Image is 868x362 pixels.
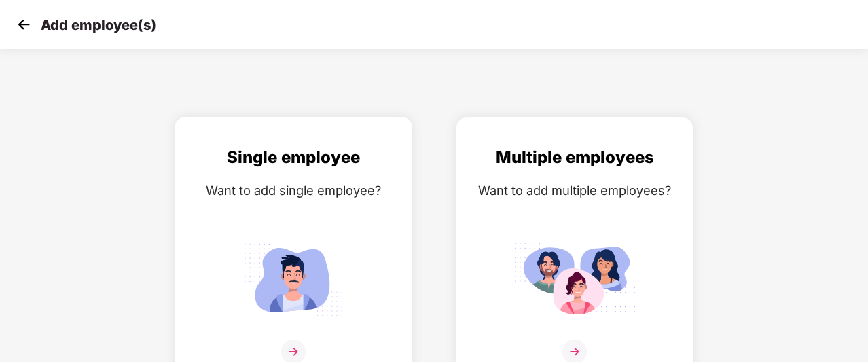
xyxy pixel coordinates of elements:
img: svg+xml;base64,PHN2ZyB4bWxucz0iaHR0cDovL3d3dy53My5vcmcvMjAwMC9zdmciIGlkPSJNdWx0aXBsZV9lbXBsb3llZS... [513,237,636,322]
div: Want to add single employee? [189,181,398,200]
img: svg+xml;base64,PHN2ZyB4bWxucz0iaHR0cDovL3d3dy53My5vcmcvMjAwMC9zdmciIHdpZHRoPSIzMCIgaGVpZ2h0PSIzMC... [14,14,34,35]
div: Want to add multiple employees? [470,181,679,200]
p: Add employee(s) [41,17,156,33]
div: Single employee [189,145,398,170]
div: Multiple employees [470,145,679,170]
img: svg+xml;base64,PHN2ZyB4bWxucz0iaHR0cDovL3d3dy53My5vcmcvMjAwMC9zdmciIGlkPSJTaW5nbGVfZW1wbG95ZWUiIH... [232,237,355,322]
